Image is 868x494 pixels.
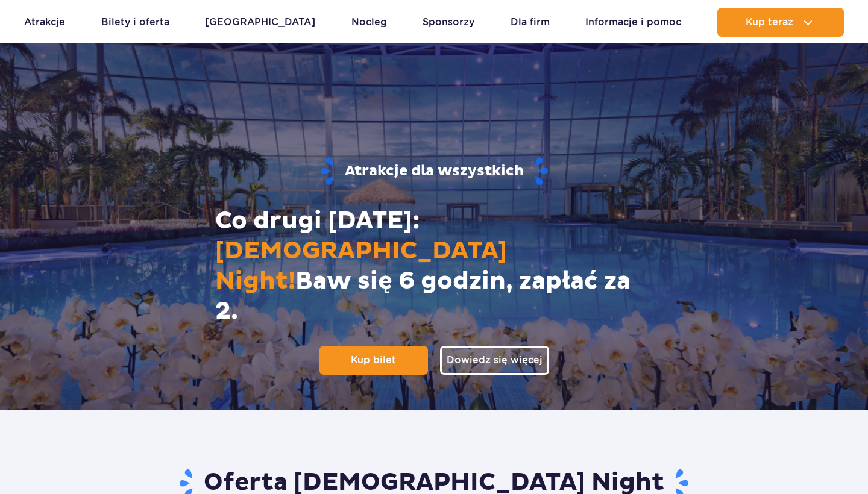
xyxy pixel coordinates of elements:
[423,8,474,37] a: Sponsorzy
[440,346,549,375] a: Dowiedz się więcej
[46,156,822,187] strong: Atrakcje dla wszystkich
[447,354,542,367] span: Dowiedz się więcej
[717,8,844,37] button: Kup teraz
[511,8,550,37] a: Dla firm
[585,8,681,37] a: Informacje i pomoc
[24,8,65,37] a: Atrakcje
[205,8,315,37] a: [GEOGRAPHIC_DATA]
[101,8,169,37] a: Bilety i oferta
[319,346,428,375] a: Kup bilet
[351,8,387,37] a: Nocleg
[351,354,396,367] span: Kup bilet
[206,206,662,327] h1: Co drugi [DATE]: Baw się 6 godzin, zapłać za 2.
[746,17,793,28] span: Kup teraz
[215,236,507,296] span: [DEMOGRAPHIC_DATA] Night!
